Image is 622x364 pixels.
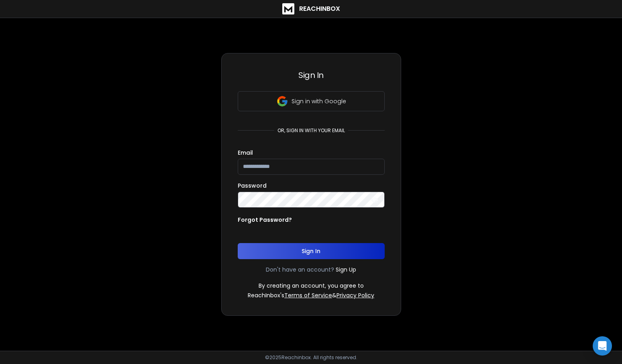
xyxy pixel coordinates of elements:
[274,127,348,134] p: or, sign in with your email
[248,291,374,299] p: ReachInbox's &
[299,4,340,14] h1: ReachInbox
[238,70,385,81] h3: Sign In
[282,3,340,14] a: ReachInbox
[265,354,357,361] p: © 2025 Reachinbox. All rights reserved.
[238,150,253,155] label: Email
[238,183,267,188] label: Password
[266,266,334,274] p: Don't have an account?
[292,97,346,105] p: Sign in with Google
[238,91,385,111] button: Sign in with Google
[282,3,294,14] img: logo
[238,243,385,259] button: Sign In
[284,291,332,299] a: Terms of Service
[336,291,374,299] a: Privacy Policy
[593,336,612,356] div: Open Intercom Messenger
[336,266,356,274] a: Sign Up
[238,216,292,224] p: Forgot Password?
[259,282,364,290] p: By creating an account, you agree to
